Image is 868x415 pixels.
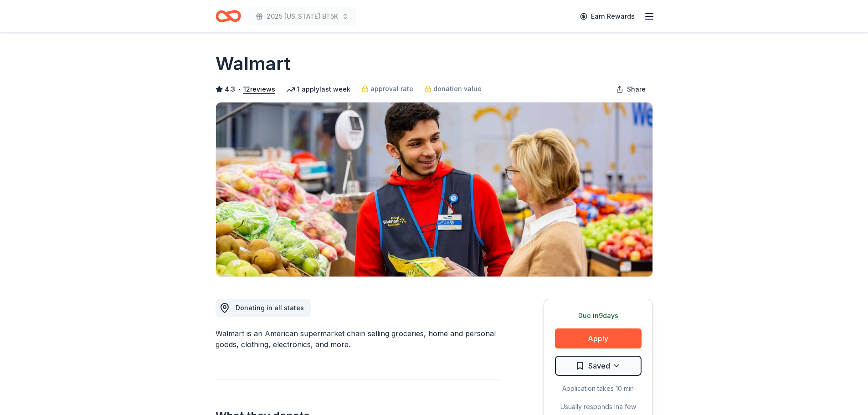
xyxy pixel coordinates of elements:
span: 2025 [US_STATE] BT5K [267,11,338,22]
a: Earn Rewards [575,8,640,25]
span: donation value [433,83,482,94]
a: donation value [424,83,482,94]
span: 4.3 [225,84,235,95]
div: Walmart is an American supermarket chain selling groceries, home and personal goods, clothing, el... [216,328,500,350]
a: Home [216,5,241,27]
button: 2025 [US_STATE] BT5K [248,7,356,26]
span: approval rate [370,83,413,94]
div: Application takes 10 min [555,383,642,394]
a: approval rate [361,83,413,94]
button: Share [609,80,653,98]
span: • [237,86,241,93]
span: Saved [588,360,610,372]
button: Apply [555,328,642,348]
h1: Walmart [216,51,291,77]
button: Saved [555,356,642,376]
button: 12reviews [243,84,275,95]
span: Donating in all states [236,304,304,312]
div: Due in 9 days [555,310,642,321]
img: Image for Walmart [216,102,652,277]
span: Share [627,84,646,95]
div: 1 apply last week [286,84,350,95]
